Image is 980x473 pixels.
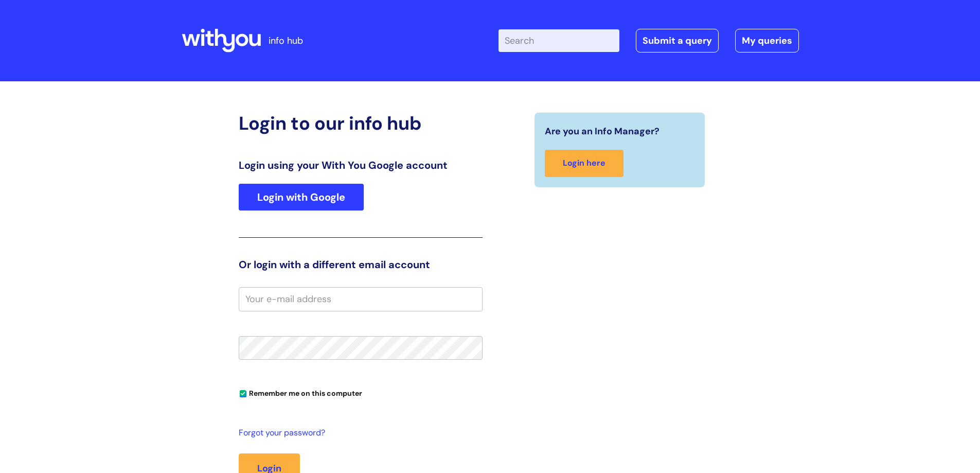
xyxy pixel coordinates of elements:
input: Search [498,29,619,52]
input: Remember me on this computer [240,391,246,397]
input: Your e-mail address [239,287,483,311]
span: Are you an Info Manager? [545,123,660,139]
label: Remember me on this computer [239,387,362,398]
a: Submit a query [636,29,719,52]
a: My queries [735,29,799,52]
p: info hub [269,32,303,49]
div: You can uncheck this option if you're logging in from a shared device [239,384,483,401]
h2: Login to our info hub [239,112,483,134]
a: Login with Google [239,184,364,211]
h3: Login using your With You Google account [239,159,483,171]
a: Login here [545,150,623,177]
a: Forgot your password? [239,426,477,441]
h3: Or login with a different email account [239,258,483,271]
